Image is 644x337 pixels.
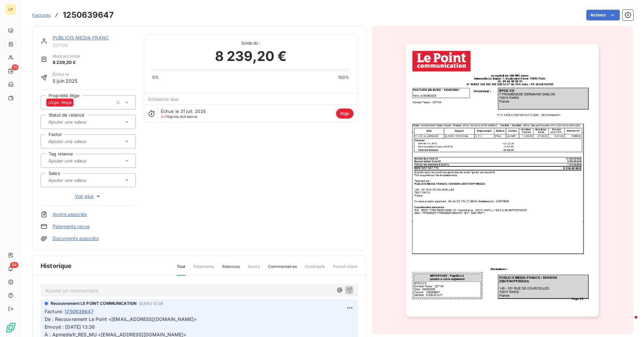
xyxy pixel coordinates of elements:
[45,324,95,330] span: Envoyé : [DATE] 13:36
[194,264,214,275] span: Paiements
[75,193,102,200] span: Voir plus
[53,77,78,84] span: 5 juin 2025
[139,301,163,306] span: [DATE] 13:38
[268,264,297,275] span: Commentaires
[5,4,16,15] div: LP
[48,158,115,164] input: Ajouter une valeur
[161,115,198,119] span: après échéance
[336,109,354,119] span: litige
[152,74,159,80] span: 0%
[53,211,87,218] a: Avoirs associés
[53,43,136,48] span: 227104
[64,308,94,315] span: 1250639647
[161,109,206,114] span: Échue le 31 juil. 2025
[338,74,350,80] span: 100%
[32,12,51,18] a: Factures
[45,308,63,315] span: Facture :
[53,223,90,230] a: Paiements reçus
[161,114,169,119] span: J+74
[177,264,185,276] span: Tout
[10,262,18,268] span: 54
[333,264,358,275] span: Portail client
[5,322,16,333] img: Logo LeanPay
[48,119,115,125] input: Ajouter une valeur
[32,12,51,18] span: Factures
[222,264,240,275] span: Relances
[41,261,72,270] span: Historique
[12,64,18,70] span: 11
[53,59,80,66] span: 8 239,20 €
[586,10,620,20] button: Actions
[63,9,114,21] h3: 1250639647
[53,71,78,77] span: Émise le
[621,314,637,330] iframe: Intercom live chat
[53,35,109,41] a: PUBLICIS MEDIA FRANC
[53,53,80,59] span: Montant initial
[48,100,71,105] span: Litige : Régie
[53,235,99,242] a: Documents associés
[45,316,197,322] span: De : Recouvrement Le Point <[EMAIL_ADDRESS][DOMAIN_NAME]>
[51,300,137,307] span: Recouvrement LE POINT COMMUNICATION
[152,40,350,46] span: Solde dû :
[48,138,115,144] input: Ajouter une valeur
[215,46,287,66] span: 8 239,20 €
[248,264,260,275] span: Avoirs
[41,193,136,200] button: Voir plus
[406,44,599,317] img: invoice_thumbnail
[148,96,179,102] span: Échéance due
[305,264,325,275] span: Creditsafe
[48,177,115,183] input: Ajouter une valeur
